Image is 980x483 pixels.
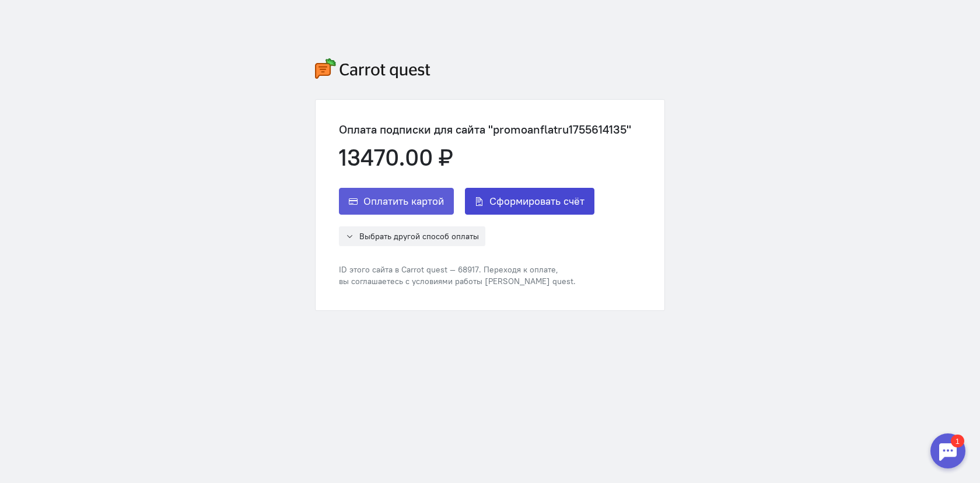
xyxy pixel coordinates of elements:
[339,145,631,170] div: 13470.00 ₽
[315,58,430,79] img: carrot-quest-logo.svg
[359,231,479,242] span: Выбрать другой способ оплаты
[339,188,454,215] button: Оплатить картой
[339,123,631,136] div: Оплата подписки для сайта "promoanflatru1755614135"
[26,7,40,20] div: 1
[339,226,485,246] button: Выбрать другой способ оплаты
[489,194,584,208] span: Сформировать счёт
[465,188,594,215] button: Сформировать счёт
[339,264,631,287] div: ID этого сайта в Carrot quest — 68917. Переходя к оплате, вы соглашаетесь с условиями работы [PER...
[363,194,444,208] span: Оплатить картой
